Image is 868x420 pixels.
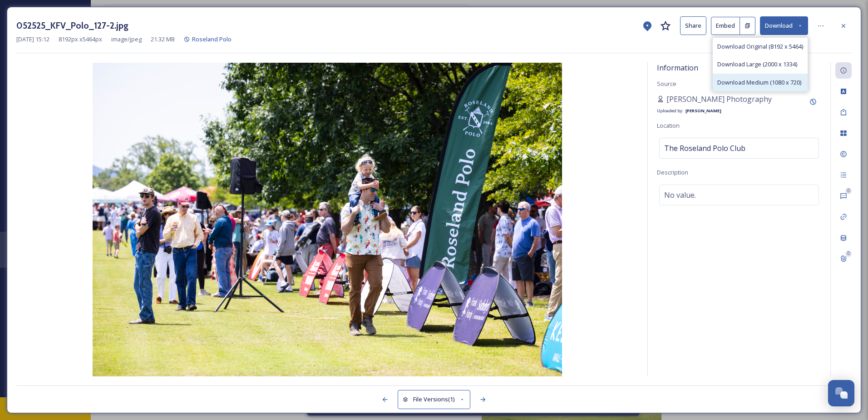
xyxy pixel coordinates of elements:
span: [DATE] 15:12 [16,35,49,44]
span: Roseland Polo [192,35,232,43]
button: Embed [711,17,740,35]
span: Description [657,168,688,176]
h3: 052525_KFV_Polo_127-2.jpg [16,19,128,32]
span: 21.32 MB [151,35,175,44]
img: 052525_KFV_Polo_127-2.jpg [16,63,638,376]
span: image/jpeg [111,35,142,44]
span: Download Medium (1080 x 720) [717,78,801,87]
div: 0 [845,250,852,257]
span: 8192 px x 5464 px [59,35,102,44]
span: No value. [664,190,696,200]
span: Source [657,80,676,88]
span: Download Original (8192 x 5464) [717,42,803,51]
span: Information [657,63,698,73]
button: Download [760,16,808,35]
div: 0 [845,188,852,194]
span: [PERSON_NAME] Photography [666,94,772,105]
span: Uploaded by: [657,108,684,114]
span: The Roseland Polo Club [664,143,745,154]
strong: [PERSON_NAME] [686,108,721,114]
span: Location [657,121,680,130]
span: Download Large (2000 x 1334) [717,60,797,69]
button: File Versions(1) [398,390,470,409]
button: Share [680,16,706,35]
button: Open Chat [828,380,854,406]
